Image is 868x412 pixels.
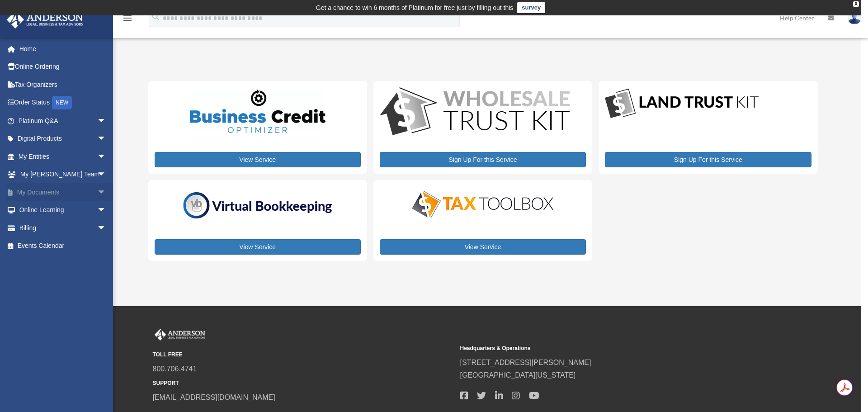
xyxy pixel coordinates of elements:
[52,96,72,109] div: NEW
[97,219,115,237] span: arrow_drop_down
[97,166,115,184] span: arrow_drop_down
[6,147,120,166] a: My Entitiesarrow_drop_down
[6,130,115,148] a: Digital Productsarrow_drop_down
[848,11,861,24] img: User Pic
[122,16,133,24] a: menu
[97,147,115,166] span: arrow_drop_down
[6,219,120,237] a: Billingarrow_drop_down
[153,379,454,388] small: SUPPORT
[380,152,586,167] a: Sign Up For this Service
[6,40,120,58] a: Home
[153,329,207,341] img: Anderson Advisors Platinum Portal
[97,201,115,220] span: arrow_drop_down
[122,13,133,24] i: menu
[97,183,115,202] span: arrow_drop_down
[97,130,115,148] span: arrow_drop_down
[460,359,591,366] a: [STREET_ADDRESS][PERSON_NAME]
[6,237,120,255] a: Events Calendar
[316,2,514,13] div: Get a chance to win 6 months of Platinum for free just by filling out this
[153,393,275,401] a: [EMAIL_ADDRESS][DOMAIN_NAME]
[155,239,361,255] a: View Service
[6,166,120,184] a: My [PERSON_NAME] Teamarrow_drop_down
[6,112,120,130] a: Platinum Q&Aarrow_drop_down
[155,152,361,167] a: View Service
[517,2,545,13] a: survey
[4,11,86,28] img: Anderson Advisors Platinum Portal
[97,112,115,130] span: arrow_drop_down
[6,183,120,201] a: My Documentsarrow_drop_down
[460,344,761,353] small: Headquarters & Operations
[853,1,859,7] div: close
[6,58,120,76] a: Online Ordering
[6,94,120,112] a: Order StatusNEW
[6,76,120,94] a: Tax Organizers
[605,87,759,120] img: LandTrust_lgo-1.jpg
[460,371,576,379] a: [GEOGRAPHIC_DATA][US_STATE]
[153,350,454,360] small: TOLL FREE
[6,201,120,219] a: Online Learningarrow_drop_down
[151,12,161,22] i: search
[380,239,586,255] a: View Service
[605,152,811,167] a: Sign Up For this Service
[153,365,197,373] a: 800.706.4741
[380,87,570,137] img: WS-Trust-Kit-lgo-1.jpg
